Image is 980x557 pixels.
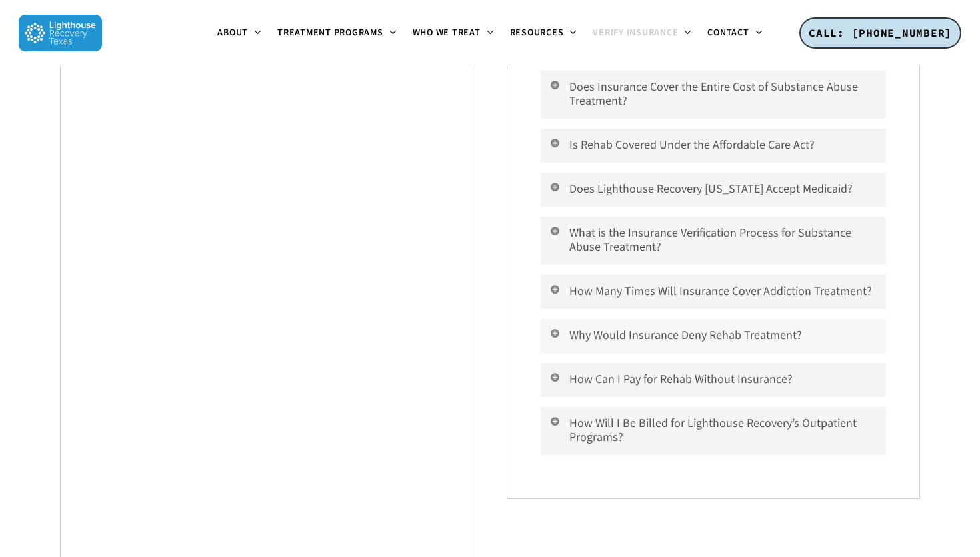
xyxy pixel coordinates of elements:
span: Contact [707,26,749,39]
a: Treatment Programs [269,28,405,39]
a: Contact [699,28,770,39]
span: Verify Insurance [593,26,678,39]
a: CALL: [PHONE_NUMBER] [799,17,961,49]
img: Lighthouse Recovery Texas [19,15,102,51]
span: Who We Treat [413,26,481,39]
span: CALL: [PHONE_NUMBER] [809,26,952,39]
a: Who We Treat [405,28,502,39]
a: Does Lighthouse Recovery [US_STATE] Accept Medicaid? [541,173,886,207]
a: How Can I Pay for Rehab Without Insurance? [541,363,886,397]
a: Why Would Insurance Deny Rehab Treatment? [541,319,886,353]
a: Is Rehab Covered Under the Affordable Care Act? [541,129,886,163]
a: How Will I Be Billed for Lighthouse Recovery’s Outpatient Programs? [541,407,886,455]
span: Treatment Programs [277,26,383,39]
a: What is the Insurance Verification Process for Substance Abuse Treatment? [541,217,886,265]
a: Does Insurance Cover the Entire Cost of Substance Abuse Treatment? [541,71,886,119]
a: About [209,28,269,39]
a: How Many Times Will Insurance Cover Addiction Treatment? [541,275,886,309]
a: Verify Insurance [585,28,699,39]
span: About [217,26,248,39]
span: Resources [510,26,564,39]
a: Resources [502,28,585,39]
